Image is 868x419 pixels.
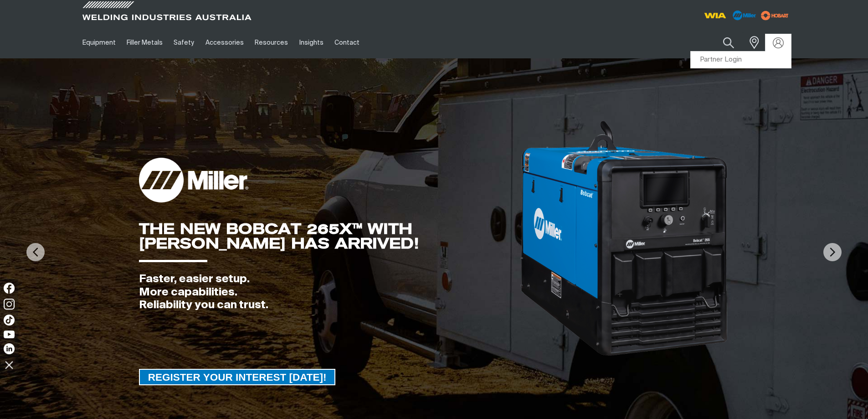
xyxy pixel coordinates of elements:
a: Filler Metals [121,27,168,58]
a: Contact [329,27,365,58]
a: Insights [293,27,329,58]
div: Faster, easier setup. More capabilities. Reliability you can trust. [139,273,519,312]
a: REGISTER YOUR INTEREST TODAY! [139,369,336,385]
img: Instagram [4,299,15,310]
img: Facebook [4,283,15,294]
img: hide socials [1,357,17,372]
a: Resources [249,27,293,58]
span: REGISTER YOUR INTEREST [DATE]! [140,369,335,385]
img: NextArrow [823,243,842,261]
a: Accessories [200,27,249,58]
img: TikTok [4,315,15,326]
a: Safety [168,27,200,58]
a: Equipment [77,27,121,58]
input: Product name or item number... [701,32,744,53]
img: YouTube [4,331,15,338]
img: LinkedIn [4,343,15,354]
nav: Main [77,27,613,58]
img: PrevArrow [26,243,45,261]
div: THE NEW BOBCAT 265X™ WITH [PERSON_NAME] HAS ARRIVED! [139,222,519,251]
a: Partner Login [691,52,791,68]
img: miller [758,9,791,22]
button: Search products [713,32,744,53]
